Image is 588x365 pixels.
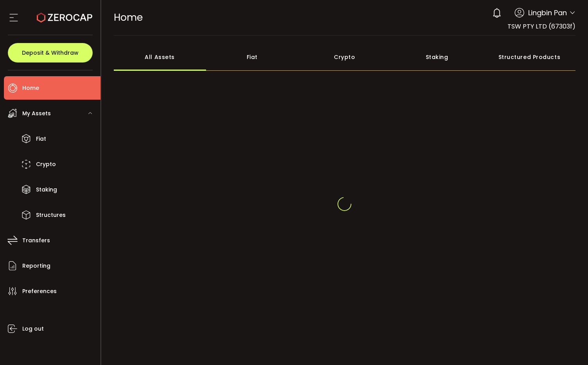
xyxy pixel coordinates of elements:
[36,184,57,195] span: Staking
[22,108,51,119] span: My Assets
[206,43,298,71] div: Fiat
[528,7,567,18] span: Lingbin Pan
[114,43,206,71] div: All Assets
[22,50,79,55] span: Deposit & Withdraw
[36,159,56,170] span: Crypto
[22,235,50,246] span: Transfers
[36,133,46,145] span: Fiat
[298,43,391,71] div: Crypto
[36,209,66,221] span: Structures
[22,323,44,335] span: Log out
[483,43,575,71] div: Structured Products
[22,286,57,297] span: Preferences
[391,43,483,71] div: Staking
[22,260,50,272] span: Reporting
[507,22,575,31] span: TSW PTY LTD (67303f)
[22,82,39,94] span: Home
[114,11,143,24] span: Home
[8,43,93,63] button: Deposit & Withdraw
